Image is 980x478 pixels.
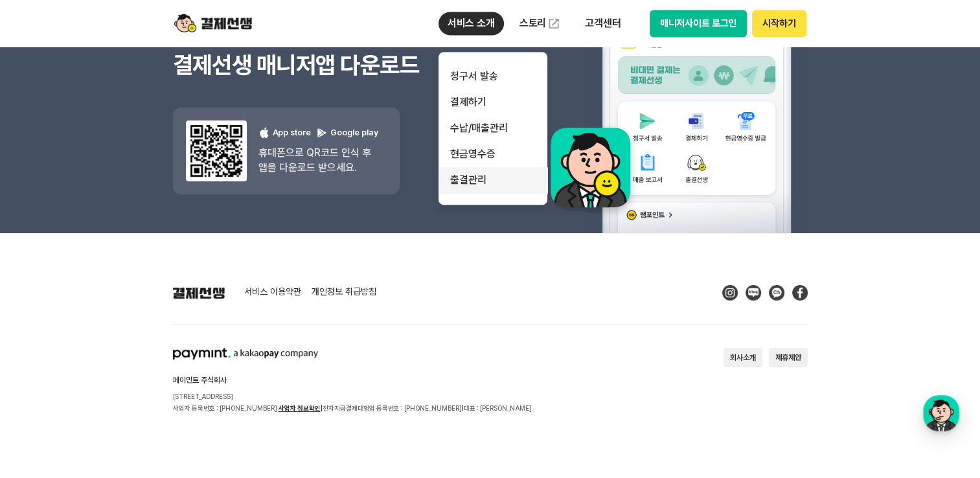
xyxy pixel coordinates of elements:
img: 앱 다운도르드 qr [186,120,247,181]
img: 결제선생 로고 [173,287,225,299]
span: 설정 [200,359,216,369]
span: | [321,404,323,412]
img: 구글 플레이 로고 [316,127,328,139]
a: 스토리 [510,10,570,36]
img: Blog [746,285,761,301]
button: 시작하기 [752,10,806,37]
h3: 결제선생 매니저앱 다운로드 [173,49,490,82]
p: 고객센터 [576,12,630,35]
a: 현금영수증 [439,141,547,167]
h2: 페이민트 주식회사 [173,376,532,384]
a: 대화 [85,339,167,372]
span: 홈 [41,359,49,369]
img: Kakao Talk [769,285,784,301]
img: paymint logo [173,348,318,359]
img: 외부 도메인 오픈 [547,17,560,30]
p: 서비스 소개 [439,12,504,35]
a: 출결관리 [439,167,547,193]
a: 사업자 정보확인 [279,404,321,412]
p: 휴대폰으로 QR코드 인식 후 앱을 다운로드 받으세요. [258,145,378,175]
a: 서비스 이용약관 [244,287,301,299]
span: | [462,404,464,412]
img: Instagram [722,285,738,301]
button: 매니저사이트 로그인 [650,10,747,37]
a: 홈 [4,339,85,372]
img: logo [174,11,252,36]
button: 제휴제안 [769,348,808,367]
a: 결제하기 [439,89,547,115]
img: 애플 로고 [258,127,270,139]
span: 대화 [119,359,134,370]
button: 회사소개 [724,348,762,367]
img: Facebook [792,285,808,301]
a: 청구서 발송 [439,63,547,89]
a: 수납/매출관리 [439,115,547,141]
p: Google play [316,127,378,139]
p: [STREET_ADDRESS] [173,391,532,402]
p: App store [258,127,311,139]
a: 설정 [167,339,249,372]
p: 사업자 등록번호 : [PHONE_NUMBER] 전자지급결제대행업 등록번호 : [PHONE_NUMBER] 대표 : [PERSON_NAME] [173,402,532,414]
a: 개인정보 취급방침 [312,287,376,299]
